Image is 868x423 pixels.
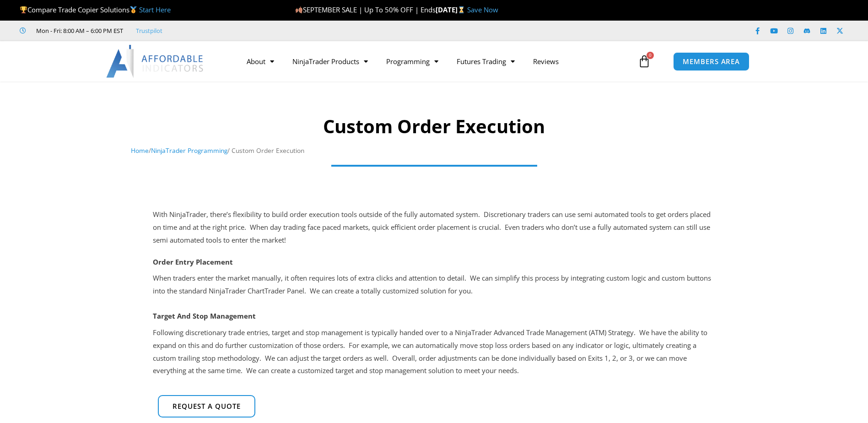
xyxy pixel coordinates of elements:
[131,146,149,155] a: Home
[20,6,27,13] img: 🏆
[153,326,716,377] p: Following discretionary trade entries, target and stop management is typically handed over to a N...
[173,403,241,410] span: Request a quote
[467,5,498,14] a: Save Now
[34,25,123,36] span: Mon - Fri: 8:00 AM – 6:00 PM EST
[106,45,205,78] img: LogoAI | Affordable Indicators – NinjaTrader
[524,51,568,72] a: Reviews
[158,395,255,418] a: Request a quote
[237,51,283,72] a: About
[139,5,171,14] a: Start Here
[136,25,162,36] a: Trustpilot
[131,145,737,157] nav: Breadcrumb
[377,51,447,72] a: Programming
[153,311,256,320] strong: Target And Stop Management
[153,257,233,266] strong: Order Entry Placement
[153,208,716,247] div: With NinjaTrader, there’s flexibility to build order execution tools outside of the fully automat...
[283,51,377,72] a: NinjaTrader Products
[20,5,171,14] span: Compare Trade Copier Solutions
[153,272,716,298] p: When traders enter the market manually, it often requires lots of extra clicks and attention to d...
[130,6,137,13] img: 🥇
[673,52,749,71] a: MEMBERS AREA
[436,5,467,14] strong: [DATE]
[447,51,524,72] a: Futures Trading
[458,6,465,13] img: ⌛
[624,48,664,75] a: 0
[647,52,654,59] span: 0
[683,58,740,65] span: MEMBERS AREA
[131,114,737,139] h1: Custom Order Execution
[295,5,436,14] span: SEPTEMBER SALE | Up To 50% OFF | Ends
[151,146,227,155] a: NinjaTrader Programming
[237,51,636,72] nav: Menu
[296,6,302,13] img: 🍂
